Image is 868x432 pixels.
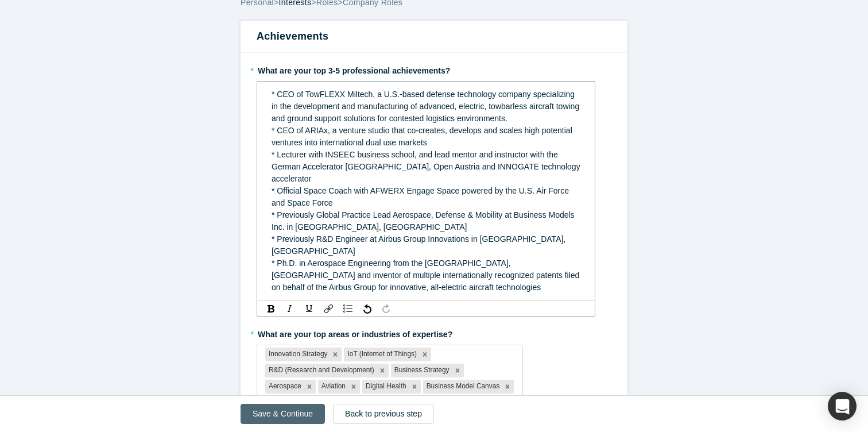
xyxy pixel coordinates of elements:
[241,404,325,424] button: Save & Continue
[257,325,611,341] label: What are your top areas or industries of expertise?
[282,303,297,314] div: Italic
[319,303,338,314] div: rdw-link-control
[257,300,595,317] div: rdw-toolbar
[362,380,408,394] div: Digital Health
[408,380,421,394] div: Remove Digital Health
[418,348,431,361] div: Remove IoT (Internet of Things)
[376,364,389,377] div: Remove R&D (Research and Development)
[303,380,316,394] div: Remove Aerospace
[257,61,611,77] label: What are your top 3-5 professional achievements?
[257,81,595,301] div: rdw-wrapper
[338,303,358,314] div: rdw-list-control
[329,348,342,361] div: Remove Innovation Strategy
[358,303,396,314] div: rdw-history-control
[265,380,303,394] div: Aerospace
[272,150,583,183] span: * Lecturer with INSEEC business school, and lead mentor and instructor with the German Accelerato...
[347,380,360,394] div: Remove Aviation
[321,303,336,314] div: Link
[272,210,577,232] span: * Previously Global Practice Lead Aerospace, Defense & Mobility at Business Models Inc. in [GEOGR...
[360,303,374,314] div: Undo
[318,380,347,394] div: Aviation
[265,364,376,377] div: R&D (Research and Development)
[333,404,434,424] button: Back to previous step
[391,364,451,377] div: Business Strategy
[379,303,393,314] div: Redo
[501,380,514,394] div: Remove Business Model Canvas
[263,303,278,314] div: Bold
[261,303,319,314] div: rdw-inline-control
[272,186,571,207] span: * Official Space Coach with AFWERX Engage Space powered by the U.S. Air Force and Space Force
[272,259,582,292] span: * Ph.D. in Aerospace Engineering from the [GEOGRAPHIC_DATA], [GEOGRAPHIC_DATA] and inventor of mu...
[340,303,355,314] div: Unordered
[257,29,611,44] h3: Achievements
[265,348,329,361] div: Innovation Strategy
[423,380,502,394] div: Business Model Canvas
[344,348,418,361] div: IoT (Internet of Things)
[272,90,582,147] span: * CEO of TowFLEXX Miltech, a U.S.-based defense technology company specializing in the developmen...
[272,234,568,256] span: * Previously R&D Engineer at Airbus Group Innovations in [GEOGRAPHIC_DATA], [GEOGRAPHIC_DATA]
[302,303,317,314] div: Underline
[265,85,588,297] div: rdw-editor
[451,364,464,377] div: Remove Business Strategy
